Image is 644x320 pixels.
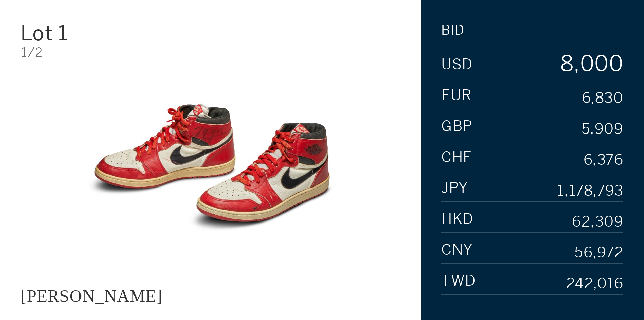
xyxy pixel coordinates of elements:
div: Bid [441,24,465,37]
div: 1,178,793 [557,183,624,198]
span: HKD [441,212,473,226]
span: TWD [441,273,476,288]
div: 5,909 [582,122,624,136]
span: USD [441,57,473,72]
div: 242,016 [566,276,624,291]
div: 9 [559,74,574,96]
div: 56,972 [574,245,623,260]
div: 0 [594,53,609,74]
div: 6,830 [582,91,624,105]
div: 1/2 [21,47,400,59]
div: 0 [609,53,624,74]
div: [PERSON_NAME] [21,286,163,305]
div: 6,376 [584,153,624,167]
span: JPY [441,181,468,195]
span: GBP [441,119,473,134]
div: 0 [580,53,595,74]
div: 8 [559,53,574,74]
div: 62,309 [572,214,623,229]
span: CNY [441,243,473,257]
span: CHF [441,150,472,164]
span: EUR [441,88,472,103]
div: Lot 1 [21,23,147,44]
img: JACQUES MAJORELLE [64,70,357,265]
